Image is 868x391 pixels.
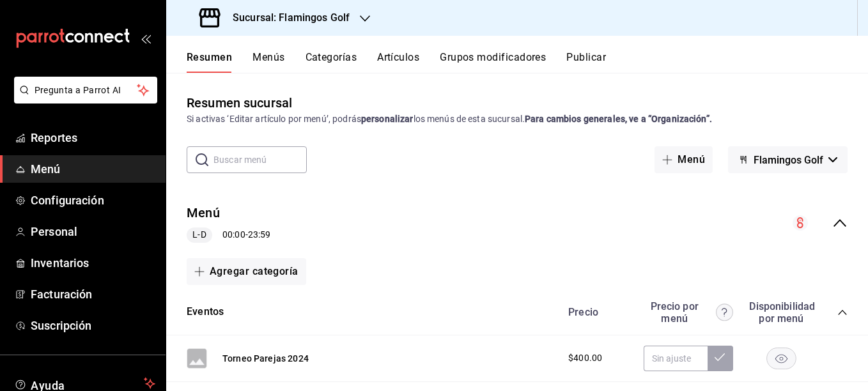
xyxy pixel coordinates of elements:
[31,160,155,178] span: Menú
[187,227,270,243] div: 00:00 - 23:59
[187,93,292,112] div: Resumen sucursal
[306,51,357,73] button: Categorías
[31,223,155,240] span: Personal
[749,300,813,325] div: Disponibilidad por menú
[31,129,155,146] span: Reportes
[9,93,157,106] a: Pregunta a Parrot AI
[213,147,307,172] input: Buscar menú
[222,10,350,26] h3: Sucursal: Flamingos Golf
[166,194,868,253] div: collapse-menu-row
[14,77,157,103] button: Pregunta a Parrot AI
[187,51,232,73] button: Resumen
[187,228,211,241] span: L-D
[31,192,155,209] span: Configuración
[222,352,309,365] button: Torneo Parejas 2024
[754,154,823,166] span: Flamingos Golf
[31,376,139,391] span: Ayuda
[31,317,155,334] span: Suscripción
[141,33,151,43] button: open_drawer_menu
[361,114,414,124] strong: personalizar
[440,51,546,73] button: Grupos modificadores
[187,51,868,73] div: navigation tabs
[31,254,155,272] span: Inventarios
[187,204,220,222] button: Menú
[728,146,848,173] button: Flamingos Golf
[655,146,713,173] button: Menú
[568,351,602,365] span: $400.00
[644,300,733,325] div: Precio por menú
[187,305,224,319] button: Eventos
[187,258,306,285] button: Agregar categoría
[377,51,419,73] button: Artículos
[837,307,848,318] button: collapse-category-row
[525,114,712,124] strong: Para cambios generales, ve a “Organización”.
[187,112,848,126] div: Si activas ‘Editar artículo por menú’, podrás los menús de esta sucursal.
[252,51,284,73] button: Menús
[31,286,155,303] span: Facturación
[644,346,708,371] input: Sin ajuste
[555,306,637,318] div: Precio
[566,51,606,73] button: Publicar
[35,84,137,97] span: Pregunta a Parrot AI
